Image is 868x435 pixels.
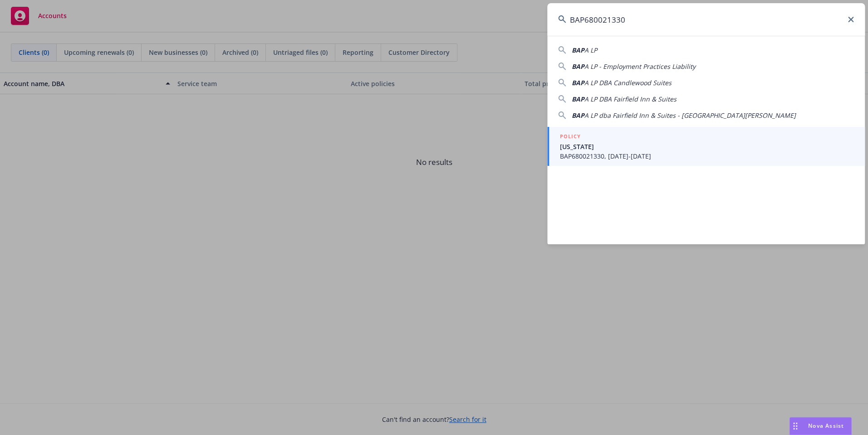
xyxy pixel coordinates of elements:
[584,78,672,87] span: A LP DBA Candlewood Suites
[560,151,854,161] span: BAP680021330, [DATE]-[DATE]
[789,417,852,435] button: Nova Assist
[808,422,844,430] span: Nova Assist
[790,417,801,435] div: Drag to move
[572,111,584,120] span: BAP
[560,132,581,141] h5: POLICY
[584,111,796,120] span: A LP dba Fairfield Inn & Suites - [GEOGRAPHIC_DATA][PERSON_NAME]
[572,78,584,87] span: BAP
[572,62,584,71] span: BAP
[572,95,584,103] span: BAP
[560,142,854,151] span: [US_STATE]
[547,127,865,166] a: POLICY[US_STATE]BAP680021330, [DATE]-[DATE]
[572,46,584,54] span: BAP
[584,95,677,103] span: A LP DBA Fairfield Inn & Suites
[547,3,865,36] input: Search...
[584,62,696,71] span: A LP - Employment Practices Liability
[584,46,597,54] span: A LP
